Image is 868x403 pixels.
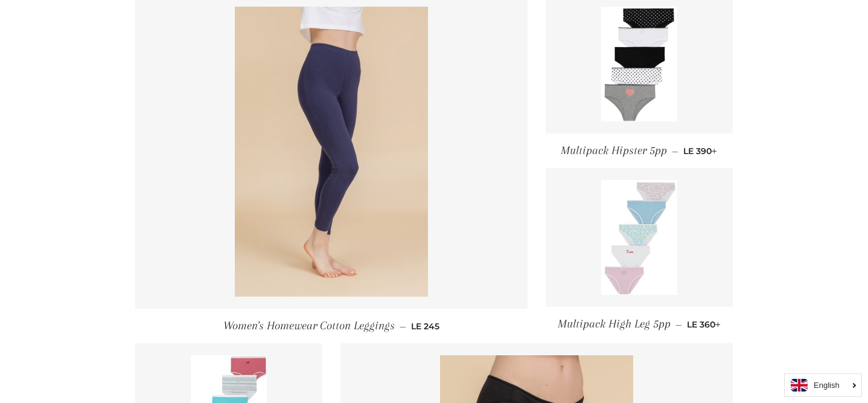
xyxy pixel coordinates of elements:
span: — [675,319,682,330]
span: LE 360 [687,319,721,330]
span: Multipack Hipster 5pp [561,144,667,157]
a: English [791,379,855,392]
span: Women's Homewear Cotton Leggings [223,319,395,332]
span: LE 390 [683,146,717,156]
i: English [814,381,840,389]
span: LE 245 [411,321,439,332]
span: Multipack High Leg 5pp [558,317,671,330]
span: — [400,321,406,332]
a: Multipack High Leg 5pp — LE 360 [546,307,733,341]
span: — [672,146,678,156]
a: Women's Homewear Cotton Leggings — LE 245 [135,309,528,343]
a: Multipack Hipster 5pp — LE 390 [546,134,733,168]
